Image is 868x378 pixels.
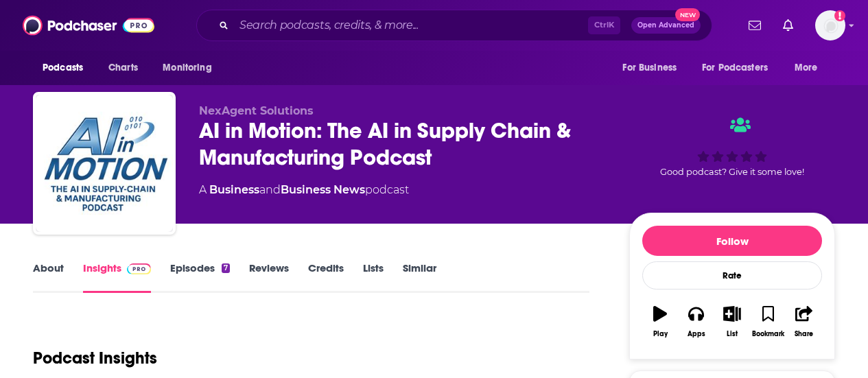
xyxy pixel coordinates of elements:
span: More [795,58,818,78]
a: Episodes7 [170,261,230,293]
a: Business [209,183,259,196]
div: Rate [642,261,822,290]
a: Show notifications dropdown [743,14,766,37]
span: Monitoring [163,58,211,78]
button: Follow [642,226,822,256]
span: NexAgent Solutions [199,104,314,117]
button: Open AdvancedNew [631,17,701,34]
span: Logged in as tyllerbarner [815,10,845,40]
button: open menu [785,55,835,81]
a: About [33,261,64,293]
a: Charts [99,55,146,81]
span: Ctrl K [588,16,620,34]
div: Apps [688,330,705,338]
a: Reviews [249,261,289,293]
div: Search podcasts, credits, & more... [196,10,712,41]
a: Business News [281,183,365,196]
span: Charts [108,58,138,78]
button: Share [786,297,822,346]
span: New [675,8,700,21]
img: AI in Motion: The AI in Supply Chain & Manufacturing Podcast [36,95,173,232]
div: 7 [222,263,230,273]
button: open menu [153,55,229,81]
div: Play [653,330,668,338]
a: Show notifications dropdown [777,14,799,37]
img: User Profile [815,10,845,40]
a: Lists [363,261,384,293]
a: InsightsPodchaser Pro [83,261,151,293]
a: Credits [308,261,344,293]
span: For Podcasters [702,58,768,78]
h1: Podcast Insights [33,348,157,368]
span: and [259,183,281,196]
button: open menu [33,55,101,81]
button: open menu [693,55,788,81]
a: Similar [403,261,436,293]
span: Open Advanced [637,22,694,29]
button: Show profile menu [815,10,845,40]
img: Podchaser - Follow, Share and Rate Podcasts [23,12,154,38]
span: For Business [622,58,677,78]
div: List [727,330,738,338]
div: Share [795,330,813,338]
input: Search podcasts, credits, & more... [234,14,588,36]
button: List [714,297,750,346]
div: Bookmark [752,330,784,338]
button: Apps [678,297,714,346]
svg: Add a profile image [834,10,845,21]
img: Podchaser Pro [127,263,151,274]
button: Play [642,297,678,346]
div: A podcast [199,182,409,198]
span: Podcasts [43,58,83,78]
button: Bookmark [750,297,786,346]
button: open menu [613,55,694,81]
span: Good podcast? Give it some love! [660,167,804,177]
div: Good podcast? Give it some love! [629,104,835,189]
